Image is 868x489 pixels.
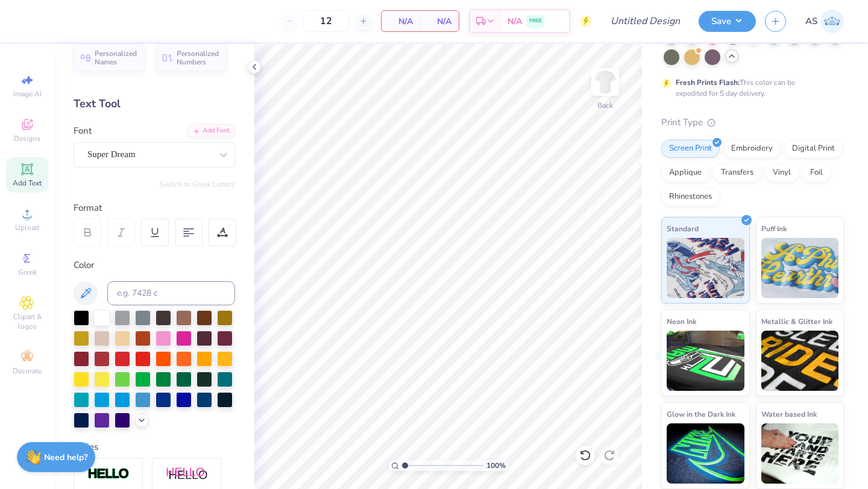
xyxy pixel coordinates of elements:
[303,10,350,32] input: – –
[761,222,787,235] span: Puff Ink
[529,17,542,25] span: FREE
[18,267,37,277] span: Greek
[661,140,720,158] div: Screen Print
[676,78,740,87] strong: Fresh Prints Flash:
[44,452,87,463] strong: Need help?
[676,77,824,99] div: This color can be expedited for 5 day delivery.
[177,49,219,66] span: Personalized Numbers
[667,408,735,420] span: Glow in the Dark Ink
[13,178,42,188] span: Add Text
[74,440,235,454] div: Styles
[187,124,235,138] div: Add Font
[761,331,839,391] img: Metallic & Glitter Ink
[699,11,756,32] button: Save
[761,423,839,484] img: Water based Ink
[723,140,781,158] div: Embroidery
[805,10,844,33] a: AS
[14,134,40,143] span: Designs
[601,9,690,33] input: Untitled Design
[74,124,92,138] label: Font
[508,15,522,28] span: N/A
[13,366,42,376] span: Decorate
[667,423,744,484] img: Glow in the Dark Ink
[160,179,235,189] button: Switch to Greek Letters
[667,238,744,298] img: Standard
[15,223,39,232] span: Upload
[13,89,42,99] span: Image AI
[95,49,137,66] span: Personalized Names
[667,315,696,328] span: Neon Ink
[166,467,208,482] img: Shadow
[597,100,613,111] div: Back
[107,281,235,305] input: e.g. 7428 c
[805,14,817,28] span: AS
[74,258,235,272] div: Color
[427,15,451,28] span: N/A
[661,164,709,182] div: Applique
[661,116,844,129] div: Print Type
[74,201,236,215] div: Format
[765,164,799,182] div: Vinyl
[389,15,413,28] span: N/A
[486,460,506,471] span: 100 %
[713,164,761,182] div: Transfers
[667,222,699,235] span: Standard
[593,70,617,94] img: Back
[74,96,235,112] div: Text Tool
[802,164,831,182] div: Foil
[667,331,744,391] img: Neon Ink
[661,188,720,206] div: Rhinestones
[820,10,844,33] img: Abigail Searfoss
[6,312,48,331] span: Clipart & logos
[761,238,839,298] img: Puff Ink
[87,467,130,481] img: Stroke
[761,315,832,328] span: Metallic & Glitter Ink
[784,140,843,158] div: Digital Print
[761,408,817,420] span: Water based Ink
